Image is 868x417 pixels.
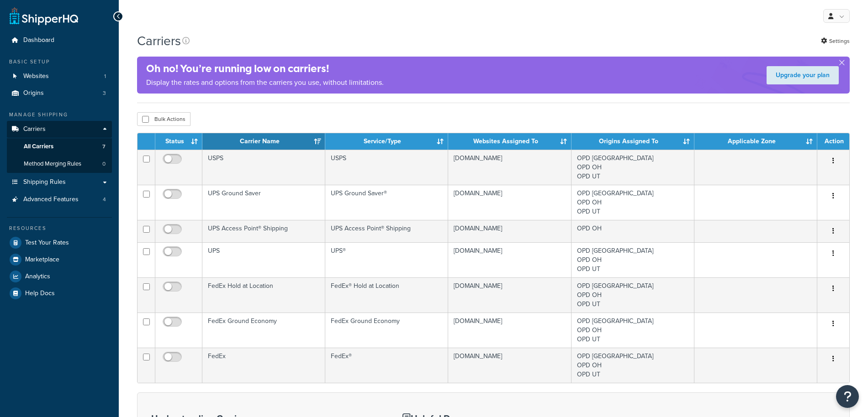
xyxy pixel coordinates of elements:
[25,256,59,264] span: Marketplace
[24,160,81,168] span: Method Merging Rules
[821,35,850,47] a: Settings
[202,133,325,150] th: Carrier Name: activate to sort column ascending
[448,185,572,220] td: [DOMAIN_NAME]
[104,73,106,80] span: 1
[23,196,79,203] span: Advanced Features
[325,185,448,220] td: UPS Ground Saver®
[325,277,448,313] td: FedEx® Hold at Location
[102,160,106,168] span: 0
[202,242,325,277] td: UPS
[448,242,572,277] td: [DOMAIN_NAME]
[7,191,112,208] a: Advanced Features 4
[7,85,112,102] a: Origins 3
[7,121,112,173] li: Carriers
[7,138,112,155] a: All Carriers 7
[23,178,66,186] span: Shipping Rules
[694,133,817,150] th: Applicable Zone: activate to sort column ascending
[146,76,384,89] p: Display the rates and options from the carriers you use, without limitations.
[836,385,859,408] button: Open Resource Center
[7,85,112,102] li: Origins
[7,156,112,172] a: Method Merging Rules 0
[448,133,572,150] th: Websites Assigned To: activate to sort column ascending
[448,150,572,185] td: [DOMAIN_NAME]
[25,290,55,297] span: Help Docs
[202,220,325,242] td: UPS Access Point® Shipping
[7,68,112,85] li: Websites
[202,348,325,383] td: FedEx
[7,32,112,49] a: Dashboard
[23,89,44,97] span: Origins
[25,239,69,247] span: Test Your Rates
[325,242,448,277] td: UPS®
[448,348,572,383] td: [DOMAIN_NAME]
[202,150,325,185] td: USPS
[23,73,49,80] span: Websites
[325,133,448,150] th: Service/Type: activate to sort column ascending
[448,220,572,242] td: [DOMAIN_NAME]
[137,112,191,126] button: Bulk Actions
[10,7,78,25] a: ShipperHQ Home
[7,68,112,85] a: Websites 1
[7,111,112,119] div: Manage Shipping
[572,313,694,348] td: OPD [GEOGRAPHIC_DATA] OPD OH OPD UT
[25,273,50,281] span: Analytics
[24,143,53,151] span: All Carriers
[202,185,325,220] td: UPS Ground Saver
[103,89,106,97] span: 3
[7,138,112,155] li: All Carriers
[325,313,448,348] td: FedEx Ground Economy
[7,174,112,191] a: Shipping Rules
[23,125,46,133] span: Carriers
[7,285,112,302] a: Help Docs
[7,121,112,138] a: Carriers
[202,313,325,348] td: FedEx Ground Economy
[7,268,112,285] a: Analytics
[7,224,112,232] div: Resources
[102,143,106,151] span: 7
[7,156,112,172] li: Method Merging Rules
[572,348,694,383] td: OPD [GEOGRAPHIC_DATA] OPD OH OPD UT
[325,150,448,185] td: USPS
[103,196,106,203] span: 4
[155,133,202,150] th: Status: activate to sort column ascending
[767,66,839,84] a: Upgrade your plan
[325,220,448,242] td: UPS Access Point® Shipping
[7,251,112,268] a: Marketplace
[572,133,694,150] th: Origins Assigned To: activate to sort column ascending
[448,313,572,348] td: [DOMAIN_NAME]
[325,348,448,383] td: FedEx®
[202,277,325,313] td: FedEx Hold at Location
[572,277,694,313] td: OPD [GEOGRAPHIC_DATA] OPD OH OPD UT
[817,133,849,150] th: Action
[572,150,694,185] td: OPD [GEOGRAPHIC_DATA] OPD OH OPD UT
[7,58,112,66] div: Basic Setup
[572,242,694,277] td: OPD [GEOGRAPHIC_DATA] OPD OH OPD UT
[7,235,112,251] a: Test Your Rates
[146,61,384,76] h4: Oh no! You’re running low on carriers!
[137,32,181,50] h1: Carriers
[23,36,54,44] span: Dashboard
[572,185,694,220] td: OPD [GEOGRAPHIC_DATA] OPD OH OPD UT
[572,220,694,242] td: OPD OH
[7,191,112,208] li: Advanced Features
[448,277,572,313] td: [DOMAIN_NAME]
